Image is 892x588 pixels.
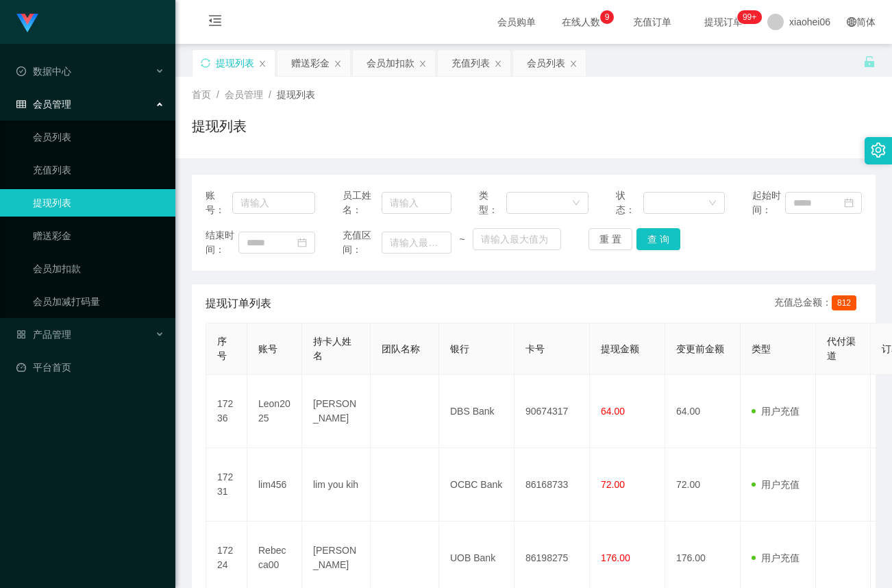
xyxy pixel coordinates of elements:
[192,89,211,100] span: 首页
[601,343,639,354] span: 提现金额
[847,17,856,27] i: 图标: global
[676,343,724,354] span: 变更前金额
[33,156,164,184] a: 充值列表
[269,89,271,100] span: /
[569,60,578,68] i: 图标: close
[832,295,856,310] span: 812
[33,288,164,315] a: 会员加减打码量
[16,329,71,340] span: 产品管理
[247,448,302,522] td: lim456
[697,17,749,27] span: 提现订单
[636,228,680,250] button: 查 询
[774,295,862,312] div: 充值总金额：
[343,188,382,217] span: 员工姓名：
[419,60,427,68] i: 图标: close
[16,66,71,77] span: 数据中心
[515,448,590,522] td: 86168733
[601,552,630,563] span: 176.00
[863,56,876,68] i: 图标: unlock
[737,10,762,24] sup: 966
[206,448,247,522] td: 17231
[16,354,164,381] a: 图标: dashboard平台首页
[605,10,610,24] p: 9
[451,50,490,76] div: 充值列表
[206,375,247,448] td: 17236
[277,89,315,100] span: 提现列表
[201,58,210,68] i: 图标: sync
[313,336,351,361] span: 持卡人姓名
[515,375,590,448] td: 90674317
[451,232,473,247] span: ~
[367,50,414,76] div: 会员加扣款
[206,295,271,312] span: 提现订单列表
[16,14,38,33] img: logo.9652507e.png
[752,343,771,354] span: 类型
[752,188,785,217] span: 起始时间：
[626,17,678,27] span: 充值订单
[752,552,800,563] span: 用户充值
[258,60,267,68] i: 图标: close
[343,228,382,257] span: 充值区间：
[16,330,26,339] i: 图标: appstore-o
[589,228,632,250] button: 重 置
[439,375,515,448] td: DBS Bank
[16,99,71,110] span: 会员管理
[247,375,302,448] td: Leon2025
[33,123,164,151] a: 会员列表
[216,50,254,76] div: 提现列表
[708,199,717,208] i: 图标: down
[16,99,26,109] i: 图标: table
[33,189,164,217] a: 提现列表
[473,228,561,250] input: 请输入最大值为
[665,375,741,448] td: 64.00
[752,406,800,417] span: 用户充值
[291,50,330,76] div: 赠送彩金
[844,198,854,208] i: 图标: calendar
[192,116,247,136] h1: 提现列表
[871,143,886,158] i: 图标: setting
[206,228,238,257] span: 结束时间：
[479,188,506,217] span: 类型：
[555,17,607,27] span: 在线人数
[450,343,469,354] span: 银行
[601,479,625,490] span: 72.00
[525,343,545,354] span: 卡号
[752,479,800,490] span: 用户充值
[297,238,307,247] i: 图标: calendar
[302,375,371,448] td: [PERSON_NAME]
[302,448,371,522] td: lim you kih
[601,406,625,417] span: 64.00
[600,10,614,24] sup: 9
[439,448,515,522] td: OCBC Bank
[572,199,580,208] i: 图标: down
[16,66,26,76] i: 图标: check-circle-o
[334,60,342,68] i: 图标: close
[382,343,420,354] span: 团队名称
[258,343,277,354] span: 账号
[206,188,232,217] span: 账号：
[616,188,643,217] span: 状态：
[33,222,164,249] a: 赠送彩金
[382,192,451,214] input: 请输入
[232,192,315,214] input: 请输入
[382,232,451,254] input: 请输入最小值为
[827,336,856,361] span: 代付渠道
[494,60,502,68] i: 图标: close
[225,89,263,100] span: 会员管理
[216,89,219,100] span: /
[192,1,238,45] i: 图标: menu-fold
[527,50,565,76] div: 会员列表
[33,255,164,282] a: 会员加扣款
[217,336,227,361] span: 序号
[665,448,741,522] td: 72.00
